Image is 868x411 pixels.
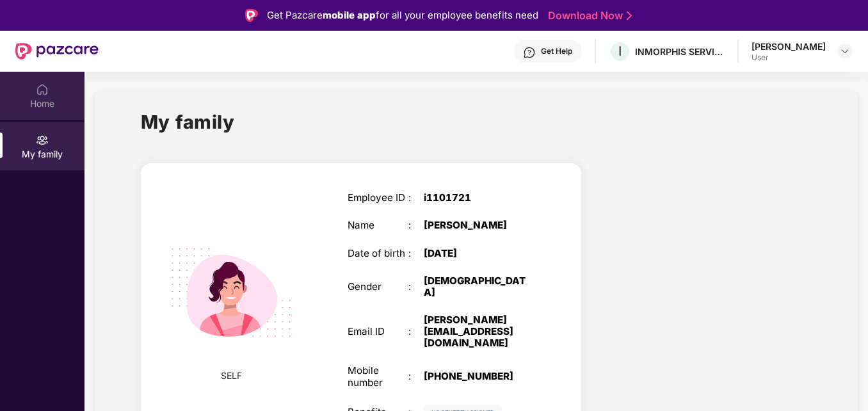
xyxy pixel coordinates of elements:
[408,220,424,231] div: :
[618,44,622,59] span: I
[408,326,424,337] div: :
[348,281,408,293] div: Gender
[523,46,536,59] img: svg+xml;base64,PHN2ZyBpZD0iSGVscC0zMngzMiIgeG1sbnM9Imh0dHA6Ly93d3cudzMub3JnLzIwMDAvc3ZnIiB3aWR0aD...
[15,43,99,60] img: New Pazcare Logo
[408,371,424,382] div: :
[348,248,408,259] div: Date of birth
[348,326,408,337] div: Email ID
[424,220,530,231] div: [PERSON_NAME]
[348,220,408,231] div: Name
[267,8,538,23] div: Get Pazcare for all your employee benefits need
[323,9,376,21] strong: mobile app
[408,281,424,293] div: :
[541,46,572,56] div: Get Help
[141,108,235,136] h1: My family
[424,248,530,259] div: [DATE]
[751,40,826,52] div: [PERSON_NAME]
[36,83,49,96] img: svg+xml;base64,PHN2ZyBpZD0iSG9tZSIgeG1sbnM9Imh0dHA6Ly93d3cudzMub3JnLzIwMDAvc3ZnIiB3aWR0aD0iMjAiIG...
[408,192,424,204] div: :
[408,248,424,259] div: :
[424,275,530,298] div: [DEMOGRAPHIC_DATA]
[635,45,725,58] div: INMORPHIS SERVICES PRIVATE LIMITED
[155,216,307,369] img: svg+xml;base64,PHN2ZyB4bWxucz0iaHR0cDovL3d3dy53My5vcmcvMjAwMC9zdmciIHdpZHRoPSIyMjQiIGhlaWdodD0iMT...
[751,52,826,63] div: User
[36,134,49,147] img: svg+xml;base64,PHN2ZyB3aWR0aD0iMjAiIGhlaWdodD0iMjAiIHZpZXdCb3g9IjAgMCAyMCAyMCIgZmlsbD0ibm9uZSIgeG...
[348,192,408,204] div: Employee ID
[424,314,530,349] div: [PERSON_NAME][EMAIL_ADDRESS][DOMAIN_NAME]
[245,9,258,22] img: Logo
[548,9,628,22] a: Download Now
[221,369,242,383] span: SELF
[424,192,530,204] div: i1101721
[424,371,530,382] div: [PHONE_NUMBER]
[627,9,632,22] img: Stroke
[840,46,850,56] img: svg+xml;base64,PHN2ZyBpZD0iRHJvcGRvd24tMzJ4MzIiIHhtbG5zPSJodHRwOi8vd3d3LnczLm9yZy8yMDAwL3N2ZyIgd2...
[348,365,408,388] div: Mobile number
